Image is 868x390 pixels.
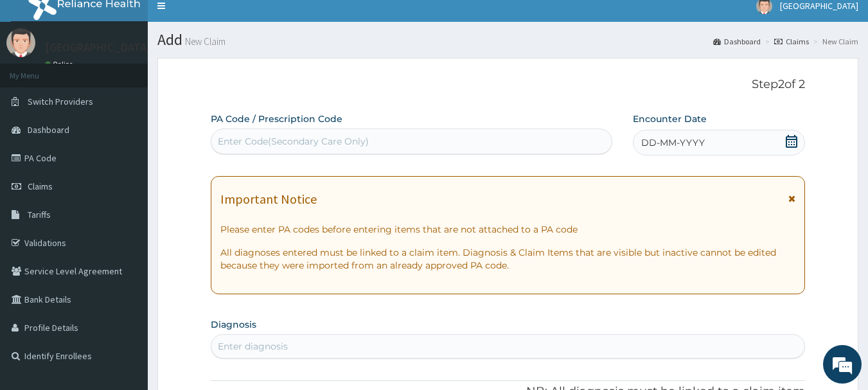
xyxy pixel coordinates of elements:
label: Diagnosis [211,318,256,331]
span: Switch Providers [28,96,93,107]
li: New Claim [810,36,858,47]
img: User Image [6,28,35,57]
span: We're online! [75,114,177,244]
div: Enter diagnosis [218,340,288,353]
p: Please enter PA codes before entering items that are not attached to a PA code [220,223,796,236]
img: d_794563401_company_1708531726252_794563401 [24,64,52,96]
span: Claims [28,181,53,192]
p: [GEOGRAPHIC_DATA] [45,42,151,53]
span: Tariffs [28,209,51,220]
p: All diagnoses entered must be linked to a claim item. Diagnosis & Claim Items that are visible bu... [220,246,796,272]
a: Dashboard [713,36,761,47]
p: Step 2 of 2 [211,78,806,92]
div: Minimize live chat window [211,6,242,37]
div: Enter Code(Secondary Care Only) [218,135,369,148]
small: New Claim [182,37,226,46]
textarea: Type your message and hit 'Enter' [6,256,245,301]
h1: Important Notice [220,192,317,206]
label: Encounter Date [633,112,707,125]
span: DD-MM-YYYY [641,136,705,149]
label: PA Code / Prescription Code [211,112,342,125]
span: Dashboard [28,124,69,136]
div: Chat with us now [67,72,216,89]
a: Claims [774,36,809,47]
a: Online [45,60,76,69]
h1: Add [157,31,858,48]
